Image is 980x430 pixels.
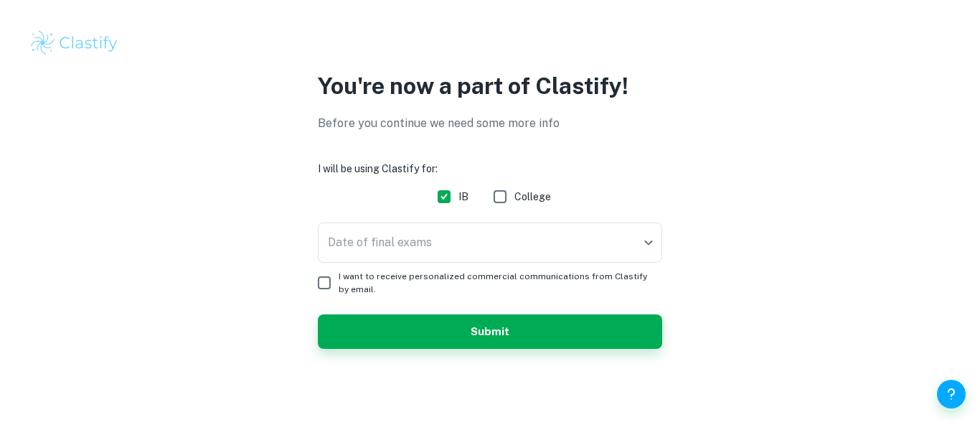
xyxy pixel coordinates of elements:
span: I want to receive personalized commercial communications from Clastify by email. [339,270,651,296]
p: You're now a part of Clastify! [318,69,662,103]
span: IB [458,189,468,205]
a: Clastify logo [29,29,951,57]
p: Before you continue we need some more info [318,115,662,132]
button: Help and Feedback [937,380,966,408]
img: Clastify logo [29,29,120,57]
button: Submit [318,314,662,349]
h6: I will be using Clastify for: [318,161,662,177]
span: College [514,189,551,205]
